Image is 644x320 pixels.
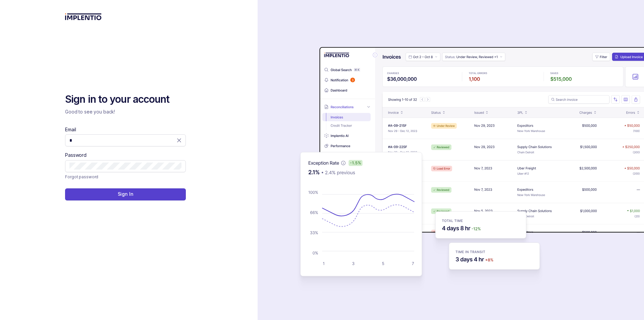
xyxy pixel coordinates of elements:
[65,108,186,115] p: Good to see you back!
[118,191,133,197] p: Sign In
[65,152,87,158] label: Password
[65,174,98,180] p: Forgot password
[65,126,76,133] label: Email
[65,93,186,106] h2: Sign in to your account
[65,188,186,200] button: Sign In
[65,13,102,20] img: logo
[65,174,98,180] a: Link Forgot password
